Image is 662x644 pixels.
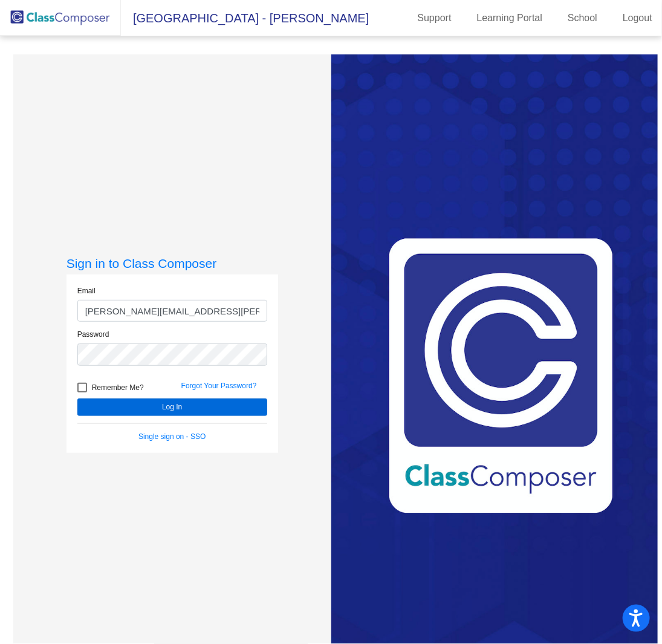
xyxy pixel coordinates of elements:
[92,380,144,395] span: Remember Me?
[558,8,607,28] a: School
[77,285,96,296] label: Email
[613,8,662,28] a: Logout
[67,256,278,271] h3: Sign in to Class Composer
[77,329,109,340] label: Password
[77,398,267,416] button: Log In
[138,432,206,441] a: Single sign on - SSO
[181,382,257,390] a: Forgot Your Password?
[408,8,461,28] a: Support
[121,8,369,28] span: [GEOGRAPHIC_DATA] - [PERSON_NAME]
[467,8,553,28] a: Learning Portal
